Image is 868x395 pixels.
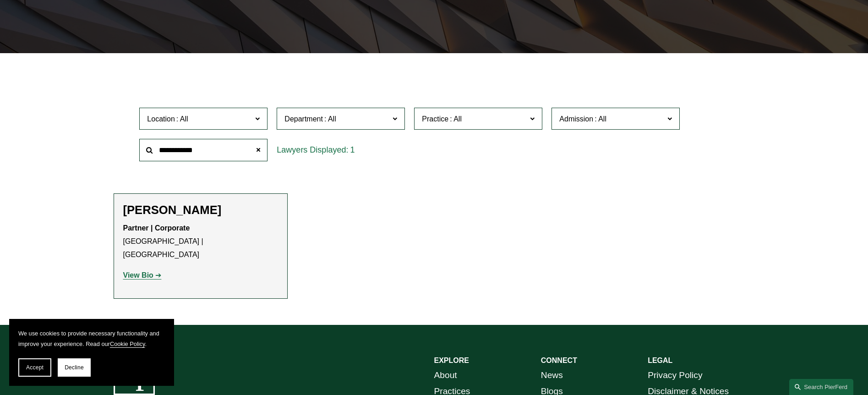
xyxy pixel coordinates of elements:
strong: LEGAL [648,357,672,364]
button: Accept [18,358,51,377]
p: [GEOGRAPHIC_DATA] | [GEOGRAPHIC_DATA] [123,222,278,261]
span: Practice [422,115,448,123]
h2: [PERSON_NAME] [123,203,278,217]
span: Location [147,115,175,123]
button: Decline [58,358,91,377]
a: Search this site [789,379,853,395]
a: View Bio [123,271,162,279]
span: 1 [350,145,355,154]
section: Cookie banner [9,319,174,386]
strong: EXPLORE [434,357,469,364]
a: News [541,368,563,384]
a: About [434,368,457,384]
a: Privacy Policy [648,368,702,384]
a: Cookie Policy [110,340,145,347]
span: Accept [26,364,44,371]
strong: CONNECT [541,357,577,364]
strong: Partner | Corporate [123,224,190,232]
span: Department [284,115,323,123]
span: Decline [65,364,84,371]
span: Admission [559,115,593,123]
strong: View Bio [123,271,153,279]
p: We use cookies to provide necessary functionality and improve your experience. Read our . [18,328,165,349]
